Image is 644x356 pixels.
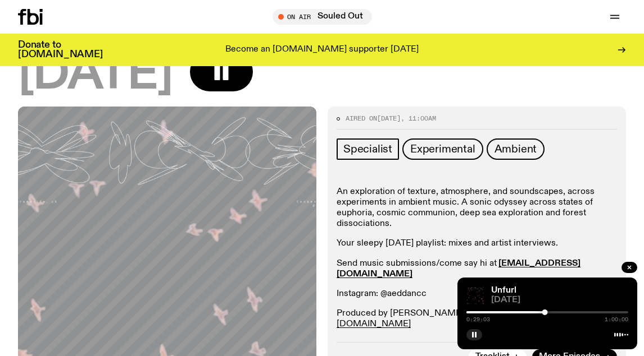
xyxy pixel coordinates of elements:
[337,308,617,330] p: Produced by [PERSON_NAME]:
[337,138,399,160] a: Specialist
[337,238,617,249] p: Your sleepy [DATE] playlist: mixes and artist interviews.
[273,9,372,25] button: On AirSouled Out
[337,187,617,230] p: An exploration of texture, atmosphere, and soundscapes, across experiments in ambient music. A so...
[605,317,628,322] span: 1:00:00
[337,289,617,299] p: Instagram: @aeddancc
[346,114,377,123] span: Aired on
[491,286,516,295] a: Unfurl
[466,317,490,322] span: 0:29:03
[337,258,617,280] p: Send music submissions/come say hi at
[343,143,392,155] span: Specialist
[337,259,580,279] a: [EMAIL_ADDRESS][DOMAIN_NAME]
[491,296,628,304] span: [DATE]
[487,138,545,160] a: Ambient
[401,114,436,123] span: , 11:00am
[377,114,401,123] span: [DATE]
[18,40,103,59] h3: Donate to [DOMAIN_NAME]
[495,143,537,155] span: Ambient
[225,45,419,55] p: Become an [DOMAIN_NAME] supporter [DATE]
[402,138,483,160] a: Experimental
[18,52,172,98] span: [DATE]
[410,143,475,155] span: Experimental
